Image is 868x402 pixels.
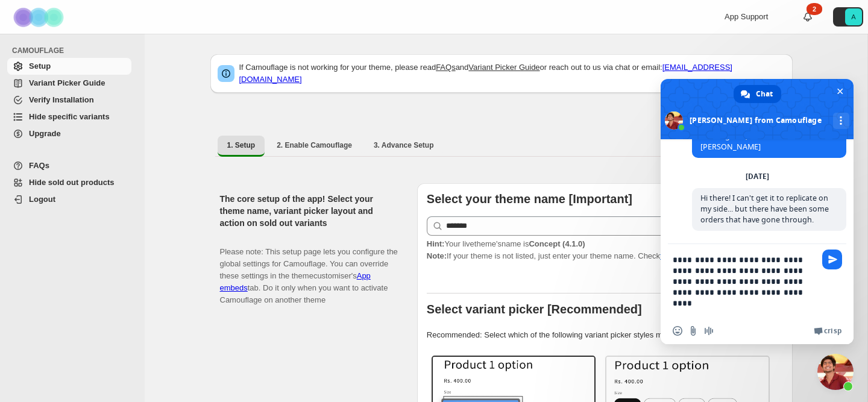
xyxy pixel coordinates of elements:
a: Crisp [814,326,841,336]
p: Recommended: Select which of the following variant picker styles match your theme. [427,329,783,341]
span: Hi there! I can't get it to replicate on my side... but there have been some orders that have gon... [700,193,829,225]
div: [DATE] [746,173,769,180]
p: Please note: This setup page lets you configure the global settings for Camouflage. You can overr... [220,234,398,306]
a: Upgrade [7,125,131,142]
span: Logout [29,195,55,204]
strong: Concept (4.1.0) [529,239,585,248]
span: Send [822,250,842,269]
span: 3. Advance Setup [374,140,434,150]
span: 2. Enable Camouflage [277,140,352,150]
span: Your live theme's name is [427,239,585,248]
a: Variant Picker Guide [7,75,131,92]
span: CAMOUFLAGE [12,46,136,55]
span: Avatar with initials A [845,8,862,25]
img: Camouflage [10,1,70,34]
span: App Support [725,12,768,21]
a: FAQs [436,63,456,72]
span: 1. Setup [227,140,256,150]
span: Hide specific variants [29,112,110,121]
strong: Hint: [427,239,445,248]
a: Hide specific variants [7,108,131,125]
a: Hide sold out products [7,174,131,191]
p: If your theme is not listed, just enter your theme name. Check to find your theme name. [427,238,783,262]
span: FAQs [29,161,49,170]
span: Crisp [824,326,841,336]
text: A [851,13,856,20]
span: Hide sold out products [29,178,115,187]
a: Logout [7,191,131,208]
a: 2 [802,11,814,23]
a: Variant Picker Guide [468,63,539,72]
a: Chat [734,85,781,103]
span: Send a file [688,326,698,336]
span: Upgrade [29,129,61,138]
span: Audio message [704,326,714,336]
b: Select your theme name [Important] [427,192,632,206]
div: 2 [807,3,822,15]
a: Setup [7,58,131,75]
textarea: Compose your message... [673,244,817,318]
p: If Camouflage is not working for your theme, please read and or reach out to us via chat or email: [239,61,785,86]
span: Insert an emoji [673,326,682,336]
span: Close chat [834,85,846,98]
a: Verify Installation [7,92,131,108]
b: Select variant picker [Recommended] [427,303,642,316]
h2: The core setup of the app! Select your theme name, variant picker layout and action on sold out v... [220,193,398,229]
span: Setup [29,61,51,71]
button: Avatar with initials A [833,7,863,27]
strong: Note: [427,251,447,260]
span: Verify Installation [29,95,94,104]
span: Variant Picker Guide [29,78,105,87]
a: Close chat [817,354,854,390]
span: Chat [756,85,773,103]
a: FAQs [7,157,131,174]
